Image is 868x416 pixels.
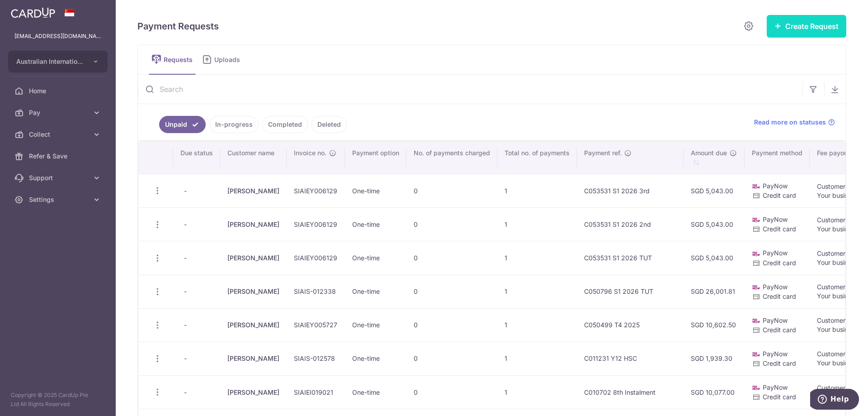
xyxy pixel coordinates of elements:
[577,207,684,241] td: C053531 S1 2026 2nd
[763,359,796,367] span: Credit card
[287,241,345,274] td: SIAIEY006129
[29,152,89,161] span: Refer & Save
[763,225,796,233] span: Credit card
[345,308,406,342] td: One-time
[763,350,788,358] span: PayNow
[684,308,745,342] td: SGD 10,602.50
[287,207,345,241] td: SIAIEY006129
[345,375,406,409] td: One-time
[763,283,788,291] span: PayNow
[684,375,745,409] td: SGD 10,077.00
[8,51,108,72] button: Australian International School Pte Ltd
[684,275,745,308] td: SGD 26,001.81
[180,218,190,231] span: -
[220,241,287,274] td: [PERSON_NAME]
[817,359,858,367] span: Your business
[584,148,622,158] span: Payment ref.
[817,182,845,190] span: Customer
[752,316,761,325] img: paynow-md-4fe65508ce96feda548756c5ee0e473c78d4820b8ea51387c6e4ad89e58a5e61.png
[287,174,345,207] td: SIAIEY006129
[817,249,845,257] span: Customer
[577,174,684,207] td: C053531 S1 2026 3rd
[406,174,497,207] td: 0
[345,342,406,375] td: One-time
[406,275,497,308] td: 0
[691,148,727,158] span: Amount due
[209,116,259,133] a: In-progress
[577,342,684,375] td: C011231 Y12 HSC
[180,185,190,197] span: -
[29,108,89,117] span: Pay
[352,148,399,158] span: Payment option
[497,241,577,274] td: 1
[180,352,190,365] span: -
[220,174,287,207] td: [PERSON_NAME]
[763,316,788,324] span: PayNow
[311,116,347,133] a: Deleted
[763,249,788,257] span: PayNow
[763,393,796,401] span: Credit card
[497,375,577,409] td: 1
[817,325,858,333] span: Your business
[406,241,497,274] td: 0
[164,55,196,64] span: Requests
[817,148,846,158] span: Fee payor
[29,86,89,96] span: Home
[684,207,745,241] td: SGD 5,043.00
[763,259,796,267] span: Credit card
[345,207,406,241] td: One-time
[497,308,577,342] td: 1
[754,118,826,127] span: Read more on statuses
[14,32,101,41] p: [EMAIL_ADDRESS][DOMAIN_NAME]
[497,207,577,241] td: 1
[406,375,497,409] td: 0
[752,215,761,225] img: paynow-md-4fe65508ce96feda548756c5ee0e473c78d4820b8ea51387c6e4ad89e58a5e61.png
[29,173,89,182] span: Support
[345,241,406,274] td: One-time
[763,326,796,334] span: Credit card
[763,292,796,300] span: Credit card
[287,141,345,174] th: Invoice no.
[505,148,570,158] span: Total no. of payments
[20,6,39,14] span: Help
[763,182,788,190] span: PayNow
[220,207,287,241] td: [PERSON_NAME]
[684,241,745,274] td: SGD 5,043.00
[294,148,326,158] span: Invoice no.
[214,55,246,64] span: Uploads
[406,342,497,375] td: 0
[577,375,684,409] td: C010702 8th Instalment
[763,215,788,223] span: PayNow
[138,75,802,104] input: Search
[287,342,345,375] td: SIAIS-012578
[767,15,846,38] button: Create Request
[11,7,55,18] img: CardUp
[817,258,858,266] span: Your business
[684,342,745,375] td: SGD 1,939.30
[287,275,345,308] td: SIAIS-012338
[497,275,577,308] td: 1
[817,384,845,392] span: Customer
[406,141,497,174] th: No. of payments charged
[159,116,206,133] a: Unpaid
[180,386,190,399] span: -
[180,285,190,298] span: -
[497,174,577,207] td: 1
[497,141,577,174] th: Total no. of payments
[752,383,761,392] img: paynow-md-4fe65508ce96feda548756c5ee0e473c78d4820b8ea51387c6e4ad89e58a5e61.png
[684,174,745,207] td: SGD 5,043.00
[180,252,190,264] span: -
[817,292,858,300] span: Your business
[817,316,845,324] span: Customer
[577,141,684,174] th: Payment ref.
[220,308,287,342] td: [PERSON_NAME]
[345,174,406,207] td: One-time
[414,148,490,158] span: No. of payments charged
[810,141,865,174] th: Fee payor
[16,57,83,66] span: Australian International School Pte Ltd
[345,275,406,308] td: One-time
[817,350,845,358] span: Customer
[752,182,761,191] img: paynow-md-4fe65508ce96feda548756c5ee0e473c78d4820b8ea51387c6e4ad89e58a5e61.png
[763,383,788,391] span: PayNow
